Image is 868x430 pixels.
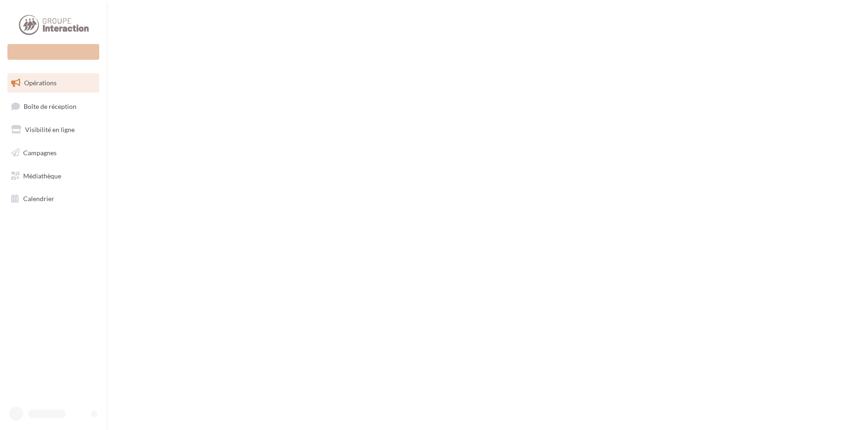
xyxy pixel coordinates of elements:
[23,195,54,202] span: Calendrier
[6,143,101,163] a: Campagnes
[6,189,101,209] a: Calendrier
[24,102,77,110] span: Boîte de réception
[6,120,101,139] a: Visibilité en ligne
[7,44,99,60] div: Nouvelle campagne
[6,73,101,93] a: Opérations
[6,96,101,116] a: Boîte de réception
[6,166,101,186] a: Médiathèque
[23,149,57,157] span: Campagnes
[23,171,61,179] span: Médiathèque
[25,126,75,133] span: Visibilité en ligne
[24,79,57,87] span: Opérations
